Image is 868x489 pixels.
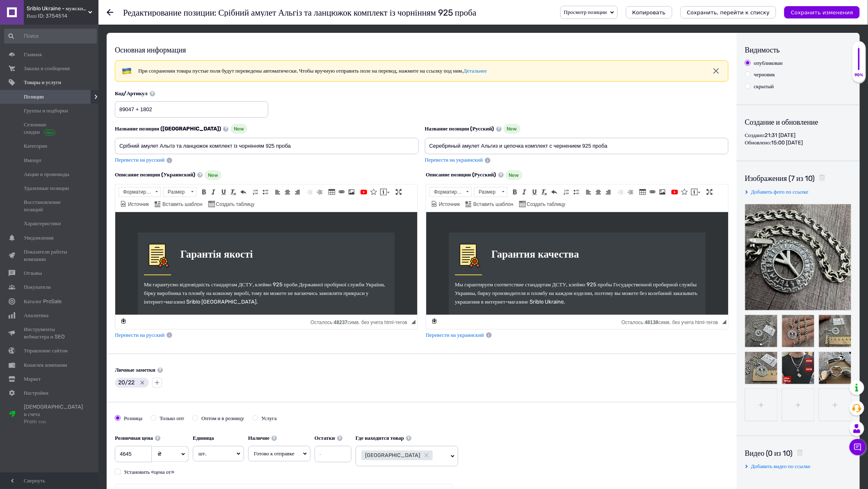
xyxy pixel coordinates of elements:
[530,187,539,197] a: Подчеркнутый (Ctrl+U)
[193,435,214,441] b: Единица
[359,187,368,197] a: Добавить видео с YouTube
[315,435,335,441] b: Остатки
[161,201,202,208] span: Вставить шаблон
[24,51,42,58] span: Главная
[115,157,164,163] span: Перевести на русский
[193,446,244,462] span: шт.
[472,201,513,208] span: Вставить шаблон
[745,45,852,55] div: Видимость
[751,463,811,469] span: Добавить видео по ссылке
[115,446,152,462] input: 0
[201,415,244,422] div: Оптом и в розницу
[315,446,352,462] input: -
[115,138,419,154] input: Например, H&M женское платье зеленое 38 размер вечернее макси с блестками
[24,389,48,397] span: Настройки
[754,83,774,90] div: скрытый
[784,6,860,18] button: Сохранить изменения
[754,59,783,67] div: опубликован
[24,283,51,291] span: Покупатели
[24,220,61,227] span: Характеристики
[24,418,83,425] div: Prom топ
[24,361,67,369] span: Кошелек компании
[124,468,174,476] div: Установить «цена от»
[540,187,549,197] a: Убрать форматирование
[163,187,196,197] a: Размер
[119,187,153,197] span: Форматирование
[430,187,464,197] span: Форматирование
[107,9,113,16] div: Вернуться назад
[254,450,295,457] span: Готово к отправке
[562,187,571,197] a: Вставить / удалить нумерованный список
[24,107,68,114] span: Группы и подборки
[24,199,76,213] span: Восстановление позиций
[115,171,195,178] span: Описание позиции (Украинский)
[24,79,61,86] span: Товары и услуги
[337,187,346,197] a: Вставить/Редактировать ссылку (Ctrl+L)
[584,187,593,197] a: По левому краю
[205,170,222,180] span: New
[626,6,672,18] button: Копировать
[239,187,248,197] a: Отменить (Ctrl+Z)
[658,187,667,197] a: Изображение
[24,403,83,426] span: [DEMOGRAPHIC_DATA] и счета
[426,332,484,338] span: Перевести на украинский
[564,9,607,15] span: Просмотр позиции
[207,199,256,208] a: Создать таблицу
[616,187,625,197] a: Уменьшить отступ
[24,142,47,150] span: Категории
[115,332,164,338] span: Перевести на русский
[311,318,411,325] div: Подсчет символов
[347,187,356,197] a: Изображение
[119,317,128,326] a: Сделать резервную копию сейчас
[139,379,146,386] svg: Удалить метку
[115,212,417,315] iframe: Визуальный текстовый редактор, 8801FE9A-228C-4B6C-A72E-83613D817D30
[24,347,68,354] span: Управление сайтом
[24,312,48,319] span: Аналитика
[115,126,221,132] span: Название позиции ([GEOGRAPHIC_DATA])
[504,124,521,134] span: New
[119,187,161,197] a: Форматирование
[164,187,188,197] span: Размер
[426,212,728,315] iframe: Визуальный текстовый редактор, F4992D04-040E-41CF-BD8E-CA066BDE0F9D
[621,318,722,325] div: Подсчет символов
[722,320,726,324] span: Перетащите для изменения размера
[791,9,853,16] i: Сохранить изменения
[24,171,69,178] span: Акции и промокоды
[751,189,809,195] span: Добавить фото по ссылке
[690,187,702,197] a: Вставить сообщение
[526,201,566,208] span: Создать таблицу
[645,320,658,325] span: 48138
[153,199,203,208] a: Вставить шаблон
[356,435,404,441] b: Где находится товар
[594,187,603,197] a: По центру
[633,9,666,16] span: Копировать
[745,449,793,458] span: Видео (0 из 10)
[283,187,292,197] a: По центру
[550,187,559,197] a: Отменить (Ctrl+Z)
[394,187,403,197] a: Развернуть
[464,68,487,74] a: Детальнее
[215,201,255,208] span: Создать таблицу
[425,157,483,163] span: Перевести на украинский
[122,66,132,76] img: :flag-ua:
[305,187,314,197] a: Уменьшить отступ
[327,187,336,197] a: Таблица
[638,187,647,197] a: Таблица
[464,199,514,208] a: Вставить шаблон
[745,174,852,184] div: Изображения (7 из 10)
[379,187,391,197] a: Вставить сообщение
[123,7,476,18] h1: Редактирование позиции: Срібний амулет Альгіз та ланцюжок комплект із чорнінням 925 проба
[229,187,238,197] a: Убрать форматирование
[158,451,162,457] span: ₴
[520,187,529,197] a: Курсив (Ctrl+I)
[209,187,218,197] a: Курсив (Ctrl+I)
[852,72,866,78] div: 90%
[745,132,852,139] div: Создано: 21:31 [DATE]
[754,71,775,78] div: черновик
[27,5,88,12] span: Sriblo Ukraine - мужские комплекты c цепочками из серебра 925 пробы
[745,139,852,146] div: Обновлено: 15:00 [DATE]
[261,415,277,422] div: Услуга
